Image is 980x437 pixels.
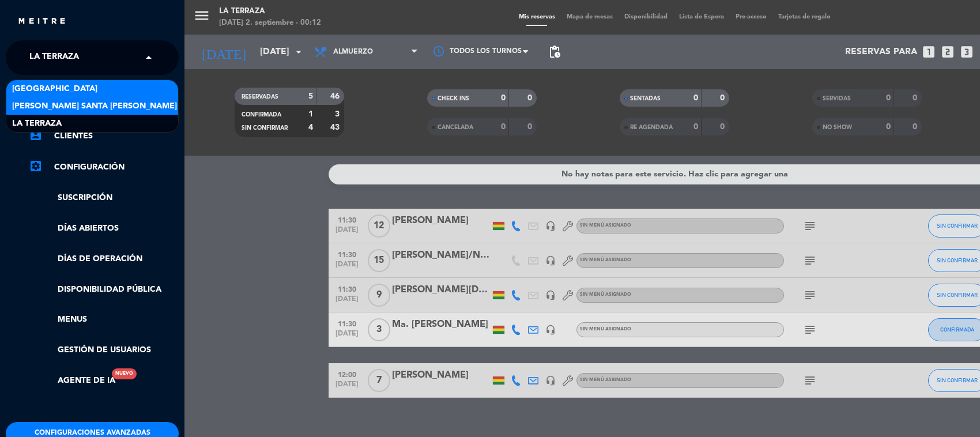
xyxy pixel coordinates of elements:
[29,344,179,357] a: Gestión de usuarios
[29,313,179,326] a: Menus
[12,117,62,130] span: La Terraza
[29,129,179,143] a: account_boxClientes
[12,100,177,113] span: [PERSON_NAME] Santa [PERSON_NAME]
[29,46,79,70] span: La Terraza
[12,82,97,96] span: [GEOGRAPHIC_DATA]
[29,374,115,387] a: Agente de IANuevo
[29,160,179,174] a: Configuración
[29,283,179,296] a: Disponibilidad pública
[548,45,561,59] span: pending_actions
[29,159,43,173] i: settings_applications
[17,17,66,26] img: MEITRE
[29,222,179,235] a: Días abiertos
[29,253,179,266] a: Días de Operación
[112,368,137,379] div: Nuevo
[29,128,43,142] i: account_box
[29,191,179,205] a: Suscripción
